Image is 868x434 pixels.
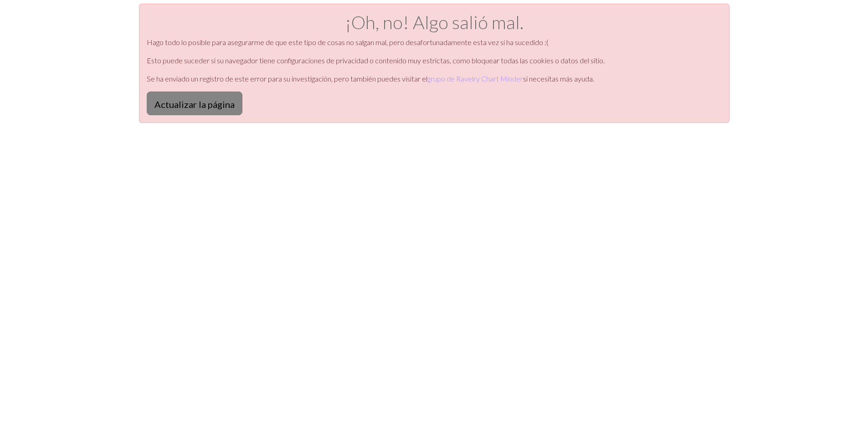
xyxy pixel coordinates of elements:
[154,99,235,110] font: Actualizar la página
[523,74,594,83] font: si necesitas más ayuda.
[427,74,523,83] a: grupo de Ravelry Chart Minder
[147,56,605,65] font: Esto puede suceder si su navegador tiene configuraciones de privacidad o contenido muy estrictas,...
[147,74,427,83] font: Se ha enviado un registro de este error para su investigación, pero también puedes visitar el
[345,11,524,33] font: ¡Oh, no! Algo salió mal.
[147,38,549,46] font: Hago todo lo posible para asegurarme de que este tipo de cosas no salgan mal, pero desafortunadam...
[147,92,242,115] button: Actualizar la página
